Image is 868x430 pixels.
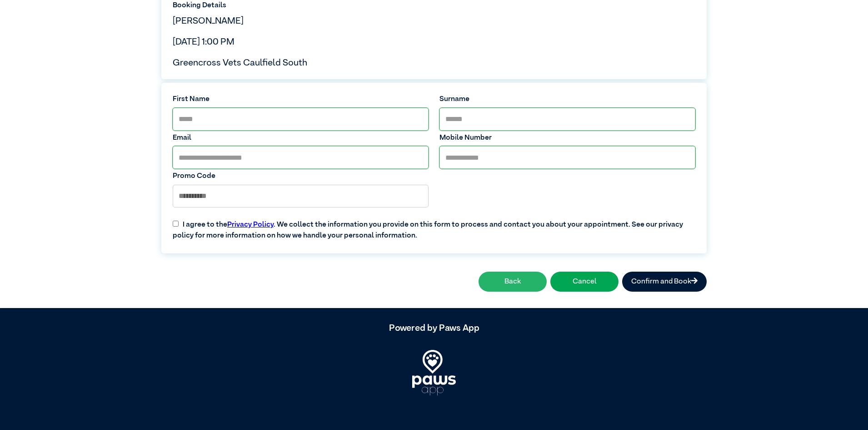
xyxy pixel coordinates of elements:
span: [PERSON_NAME] [173,16,244,25]
label: First Name [173,94,429,105]
button: Cancel [550,272,619,292]
span: [DATE] 1:00 PM [173,37,234,46]
label: Surname [439,94,695,105]
a: Privacy Policy [227,221,274,228]
img: PawsApp [412,350,456,395]
label: Email [173,132,429,143]
span: Greencross Vets Caulfield South [173,58,307,67]
label: Mobile Number [439,132,695,143]
label: I agree to the . We collect the information you provide on this form to process and contact you a... [167,212,701,241]
h5: Powered by Paws App [161,323,707,334]
input: I agree to thePrivacy Policy. We collect the information you provide on this form to process and ... [173,221,179,227]
button: Confirm and Book [622,272,707,292]
label: Promo Code [173,171,429,182]
button: Back [479,272,547,292]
